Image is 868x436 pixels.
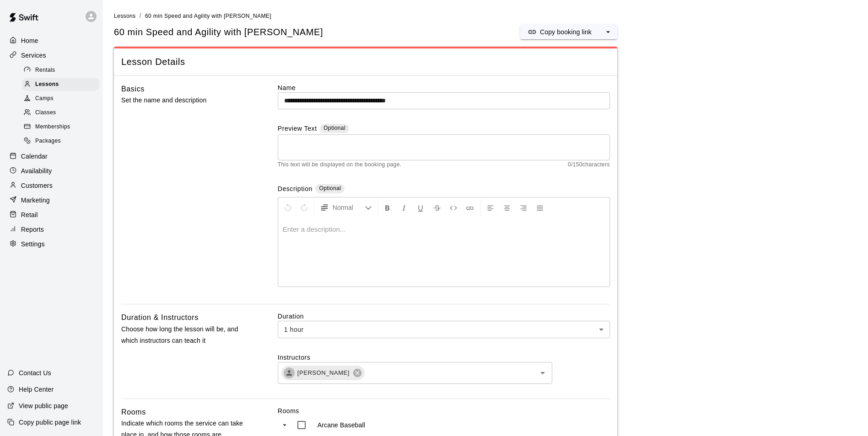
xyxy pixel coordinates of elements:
[278,184,313,195] label: Description
[35,94,54,103] span: Camps
[499,199,515,216] button: Center Align
[19,401,68,410] p: View public page
[22,78,99,91] div: Lessons
[7,208,96,222] a: Retail
[35,137,61,146] span: Packages
[7,237,96,251] a: Settings
[7,164,96,178] a: Availability
[278,353,610,362] label: Instructors
[21,225,44,234] p: Reports
[22,120,103,134] a: Memberships
[21,196,50,205] p: Marketing
[21,210,38,219] p: Retail
[446,199,461,216] button: Insert Code
[7,48,96,62] a: Services
[278,312,610,321] label: Duration
[22,92,103,106] a: Camps
[333,203,365,212] span: Normal
[19,385,54,394] p: Help Center
[599,25,617,39] button: select merge strategy
[21,239,45,249] p: Settings
[21,181,53,190] p: Customers
[121,83,145,95] h6: Basics
[318,420,365,430] p: Arcane Baseball
[7,34,96,48] a: Home
[19,368,51,378] p: Contact Us
[145,13,271,19] span: 60 min Speed and Agility with [PERSON_NAME]
[22,92,99,105] div: Camps
[278,321,610,338] div: 1 hour
[413,199,428,216] button: Format Underline
[22,135,99,148] div: Packages
[281,366,365,380] div: [PERSON_NAME]
[21,51,46,60] p: Services
[22,106,103,120] a: Classes
[280,199,296,216] button: Undo
[114,13,136,19] span: Lessons
[429,199,445,216] button: Format Strikethrough
[319,185,341,191] span: Optional
[7,223,96,236] a: Reports
[121,324,248,346] p: Choose how long the lesson will be, and which instructors can teach it
[22,77,103,91] a: Lessons
[462,199,478,216] button: Insert Link
[121,56,610,68] span: Lesson Details
[532,199,548,216] button: Justify Align
[7,149,96,163] a: Calendar
[536,367,549,379] button: Open
[278,406,610,415] label: Rooms
[19,418,81,427] p: Copy public page link
[121,312,199,324] h6: Duration & Instructors
[22,106,99,119] div: Classes
[284,367,295,378] div: Bailey Hodges
[21,36,38,45] p: Home
[292,368,355,378] span: [PERSON_NAME]
[278,124,317,134] label: Preview Text
[35,80,59,89] span: Lessons
[35,66,55,75] span: Rentals
[121,406,146,418] h6: Rooms
[22,121,99,133] div: Memberships
[278,160,402,170] span: This text will be displayed on the booking page.
[140,11,141,21] li: /
[568,160,610,170] span: 0 / 150 characters
[114,12,136,19] a: Lessons
[35,122,70,132] span: Memberships
[7,179,96,192] a: Customers
[297,199,312,216] button: Redo
[380,199,395,216] button: Format Bold
[316,199,376,216] button: Formatting Options
[483,199,498,216] button: Left Align
[516,199,531,216] button: Right Align
[22,63,103,77] a: Rentals
[22,64,99,77] div: Rentals
[21,166,52,175] p: Availability
[114,26,323,38] h5: 60 min Speed and Agility with [PERSON_NAME]
[396,199,412,216] button: Format Italics
[121,95,248,106] p: Set the name and description
[7,193,96,207] a: Marketing
[540,27,592,37] p: Copy booking link
[21,152,48,161] p: Calendar
[323,125,345,131] span: Optional
[278,83,610,92] label: Name
[520,25,617,39] div: split button
[114,11,857,21] nav: breadcrumb
[22,134,103,149] a: Packages
[520,25,599,39] button: Copy booking link
[35,108,56,117] span: Classes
